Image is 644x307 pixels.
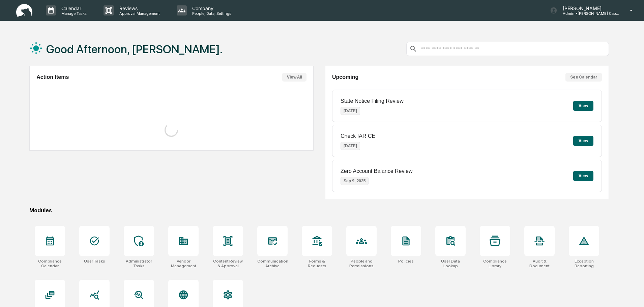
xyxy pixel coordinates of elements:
h2: Action Items [36,74,69,80]
div: Modules [29,207,609,214]
p: Check IAR CE [341,133,375,139]
h2: Upcoming [332,74,358,80]
div: User Tasks [84,259,105,264]
div: Administrator Tasks [124,259,154,268]
div: User Data Lookup [435,259,466,268]
p: [DATE] [341,107,360,115]
button: View [573,136,593,146]
div: People and Permissions [346,259,377,268]
div: Compliance Library [480,259,510,268]
div: Content Review & Approval [213,259,243,268]
p: State Notice Filing Review [341,98,404,104]
button: View [573,101,593,111]
p: Sep 9, 2025 [341,177,369,185]
div: Policies [398,259,414,264]
p: Approval Management [114,11,163,16]
p: Manage Tasks [56,11,90,16]
div: Exception Reporting [569,259,599,268]
p: [DATE] [341,142,360,150]
div: Forms & Requests [302,259,332,268]
div: Compliance Calendar [35,259,65,268]
div: Audit & Document Logs [524,259,555,268]
button: View All [282,73,306,82]
p: Calendar [56,5,90,11]
button: View [573,171,593,181]
button: See Calendar [565,73,602,82]
p: People, Data, Settings [187,11,235,16]
p: [PERSON_NAME] [557,5,620,11]
p: Company [187,5,235,11]
img: logo [16,4,32,17]
p: Zero Account Balance Review [341,168,412,174]
div: Communications Archive [257,259,288,268]
h1: Good Afternoon, [PERSON_NAME]. [46,42,223,56]
p: Admin • [PERSON_NAME] Capital [557,11,620,16]
div: Vendor Management [168,259,199,268]
p: Reviews [114,5,163,11]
